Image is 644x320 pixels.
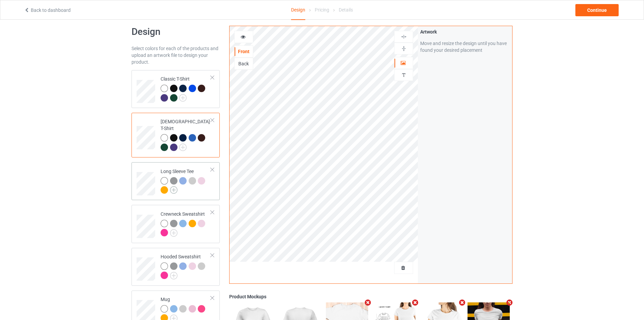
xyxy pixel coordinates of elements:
[315,0,329,19] div: Pricing
[132,113,220,157] div: [DEMOGRAPHIC_DATA] T-Shirt
[401,45,407,52] img: svg%3E%0A
[24,7,71,13] a: Back to dashboard
[170,186,177,194] img: svg+xml;base64,PD94bWwgdmVyc2lvbj0iMS4wIiBlbmNvZGluZz0iVVRGLTgiPz4KPHN2ZyB3aWR0aD0iMjJweCIgaGVpZ2...
[575,4,619,16] div: Continue
[339,0,353,19] div: Details
[420,28,510,35] div: Artwork
[364,299,372,306] i: Remove mockup
[132,70,220,108] div: Classic T-Shirt
[411,299,419,306] i: Remove mockup
[229,293,512,300] div: Product Mockups
[132,248,220,286] div: Hooded Sweatshirt
[291,0,305,20] div: Design
[132,26,220,38] h1: Design
[420,40,510,54] div: Move and resize the design until you have found your desired placement
[161,168,211,193] div: Long Sleeve Tee
[161,211,211,236] div: Crewneck Sweatshirt
[132,45,220,65] div: Select colors for each of the products and upload an artwork file to design your product.
[161,76,211,101] div: Classic T-Shirt
[170,272,177,279] img: svg+xml;base64,PD94bWwgdmVyc2lvbj0iMS4wIiBlbmNvZGluZz0iVVRGLTgiPz4KPHN2ZyB3aWR0aD0iMjJweCIgaGVpZ2...
[170,229,177,237] img: svg+xml;base64,PD94bWwgdmVyc2lvbj0iMS4wIiBlbmNvZGluZz0iVVRGLTgiPz4KPHN2ZyB3aWR0aD0iMjJweCIgaGVpZ2...
[161,253,211,279] div: Hooded Sweatshirt
[401,72,407,78] img: svg%3E%0A
[458,299,467,306] i: Remove mockup
[179,144,187,151] img: svg+xml;base64,PD94bWwgdmVyc2lvbj0iMS4wIiBlbmNvZGluZz0iVVRGLTgiPz4KPHN2ZyB3aWR0aD0iMjJweCIgaGVpZ2...
[161,118,211,150] div: [DEMOGRAPHIC_DATA] T-Shirt
[505,299,514,306] i: Remove mockup
[401,34,407,40] img: svg%3E%0A
[132,205,220,243] div: Crewneck Sweatshirt
[235,48,253,55] div: Front
[132,162,220,200] div: Long Sleeve Tee
[179,94,187,102] img: svg+xml;base64,PD94bWwgdmVyc2lvbj0iMS4wIiBlbmNvZGluZz0iVVRGLTgiPz4KPHN2ZyB3aWR0aD0iMjJweCIgaGVpZ2...
[235,60,253,67] div: Back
